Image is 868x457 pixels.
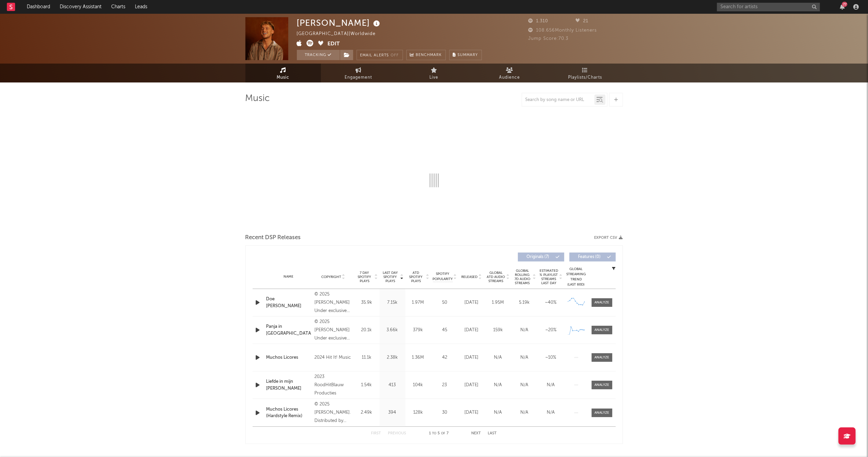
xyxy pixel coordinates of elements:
[576,19,588,23] span: 21
[540,269,558,285] span: Estimated % Playlist Streams Last Day
[574,255,605,259] span: Features ( 0 )
[566,267,587,287] div: Global Streaming Trend (Last 60D)
[297,17,382,29] div: [PERSON_NAME]
[529,36,569,41] span: Jump Score: 70.3
[487,354,510,361] div: N/A
[430,74,439,82] span: Live
[314,400,352,425] div: © 2025 [PERSON_NAME]. Distributed by Warner Music Benelux B.V.
[842,2,847,7] div: 77
[371,432,381,435] button: First
[529,19,548,23] span: 1.310
[522,255,554,259] span: Originals ( 7 )
[321,275,341,279] span: Copyright
[462,275,478,279] span: Released
[266,274,311,279] div: Name
[266,378,311,392] a: Liefde in mijn [PERSON_NAME]
[297,50,340,60] button: Tracking
[472,64,547,82] a: Audience
[356,354,378,361] div: 11.1k
[513,409,536,416] div: N/A
[245,64,321,82] a: Music
[381,271,400,283] span: Last Day Spotify Plays
[407,327,429,334] div: 379k
[433,354,457,361] div: 42
[513,299,536,306] div: 5.19k
[458,53,478,57] span: Summary
[245,234,301,242] span: Recent DSP Releases
[266,406,311,420] a: Muchos Licores (Hardstyle Remix)
[547,64,623,82] a: Playlists/Charts
[594,236,623,240] button: Export CSV
[266,354,311,361] a: Muchos Licores
[314,290,352,315] div: © 2025 [PERSON_NAME] Under exclusive license to Warner Music Benelux B.V.
[388,432,406,435] button: Previous
[433,409,457,416] div: 30
[499,74,520,82] span: Audience
[717,3,820,11] input: Search for artists
[381,409,404,416] div: 394
[407,382,429,389] div: 104k
[381,327,404,334] div: 3.66k
[487,409,510,416] div: N/A
[416,51,442,59] span: Benchmark
[345,74,372,82] span: Engagement
[356,409,378,416] div: 2.49k
[513,382,536,389] div: N/A
[391,54,399,57] em: Off
[381,354,404,361] div: 2.38k
[529,28,597,33] span: 108.656 Monthly Listeners
[460,299,483,306] div: [DATE]
[433,327,457,334] div: 45
[840,4,845,10] button: 77
[449,50,482,60] button: Summary
[433,382,457,389] div: 23
[277,74,289,82] span: Music
[513,327,536,334] div: N/A
[356,382,378,389] div: 1.54k
[328,40,340,48] button: Edit
[488,432,497,435] button: Last
[406,50,446,60] a: Benchmark
[487,327,510,334] div: 159k
[540,299,563,306] div: ~ 40 %
[433,299,457,306] div: 50
[513,269,532,285] span: Global Rolling 7D Audio Streams
[357,50,403,60] button: Email AlertsOff
[568,74,602,82] span: Playlists/Charts
[407,409,429,416] div: 128k
[513,354,536,361] div: N/A
[420,430,458,438] div: 1 5 7
[518,253,564,261] button: Originals(7)
[540,354,563,361] div: ~ 10 %
[314,354,352,362] div: 2024 Hit It! Music
[432,432,436,435] span: to
[356,271,374,283] span: 7 Day Spotify Plays
[487,271,506,283] span: Global ATD Audio Streams
[540,382,563,389] div: N/A
[266,296,311,309] div: Doe [PERSON_NAME]
[540,409,563,416] div: N/A
[381,382,404,389] div: 413
[407,271,425,283] span: ATD Spotify Plays
[356,327,378,334] div: 20.1k
[472,432,481,435] button: Next
[487,382,510,389] div: N/A
[441,432,445,435] span: of
[297,30,384,38] div: [GEOGRAPHIC_DATA] | Worldwide
[314,373,352,398] div: 2023 RoodHitBlauw Producties
[266,323,311,337] a: Panja in [GEOGRAPHIC_DATA]
[432,271,453,282] span: Spotify Popularity
[407,299,429,306] div: 1.97M
[540,327,563,334] div: ~ 20 %
[460,382,483,389] div: [DATE]
[407,354,429,361] div: 1.36M
[460,354,483,361] div: [DATE]
[321,64,396,82] a: Engagement
[314,318,352,343] div: © 2025 [PERSON_NAME] Under exclusive license to Warner Music Benelux B.V.
[460,409,483,416] div: [DATE]
[381,299,404,306] div: 7.15k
